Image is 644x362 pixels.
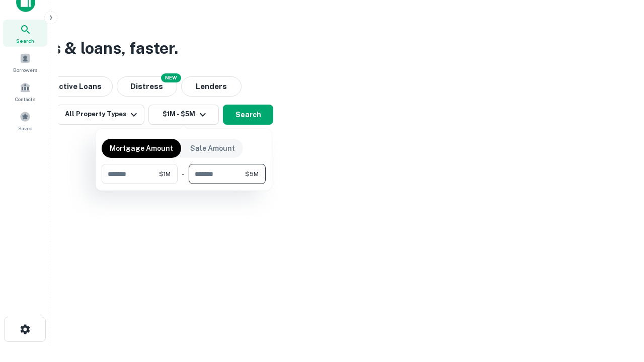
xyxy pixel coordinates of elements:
[190,143,235,154] p: Sale Amount
[110,143,173,154] p: Mortgage Amount
[159,169,171,178] span: $1M
[182,164,185,184] div: -
[594,282,644,330] iframe: Chat Widget
[245,169,259,178] span: $5M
